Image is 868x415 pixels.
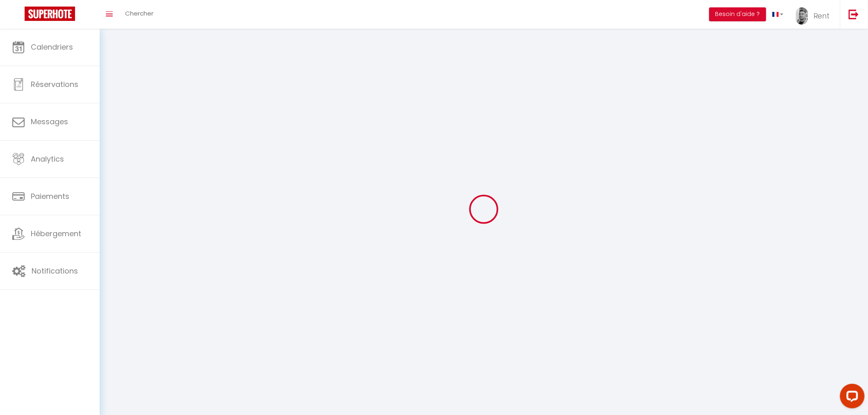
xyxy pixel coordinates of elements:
img: Super Booking [25,7,75,21]
span: Rent [813,11,830,21]
img: ... [796,7,808,25]
iframe: LiveChat chat widget [834,381,868,415]
span: Chercher [125,9,153,18]
span: Analytics [31,154,64,164]
span: Réservations [31,79,78,89]
span: Notifications [32,266,78,276]
img: logout [849,9,859,19]
span: Calendriers [31,42,73,52]
span: Hébergement [31,228,81,239]
span: Paiements [31,191,69,201]
button: Besoin d'aide ? [709,7,766,21]
span: Messages [31,116,68,127]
